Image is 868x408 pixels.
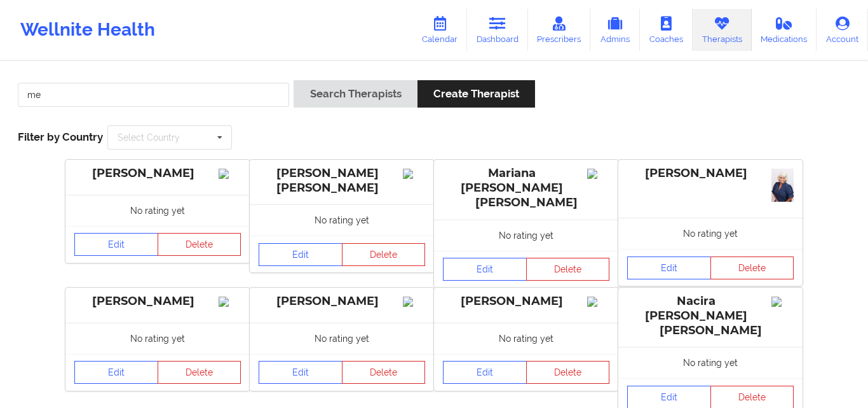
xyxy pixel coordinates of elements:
span: Filter by Country [18,130,103,143]
button: Delete [526,361,610,384]
div: No rating yet [434,323,618,354]
img: Image%2Fplaceholer-image.png [219,297,241,307]
div: [PERSON_NAME] [74,166,241,181]
div: No rating yet [434,220,618,251]
div: No rating yet [618,347,803,378]
a: Admins [590,9,640,51]
div: [PERSON_NAME] [259,294,425,309]
a: Therapists [693,9,752,51]
a: Medications [752,9,817,51]
button: Search Therapists [294,80,417,108]
div: Nacira [PERSON_NAME] [PERSON_NAME] [627,294,794,338]
button: Delete [158,233,241,256]
a: Account [817,9,868,51]
a: Calendar [412,9,467,51]
a: Edit [74,361,158,384]
div: [PERSON_NAME] [74,294,241,309]
button: Delete [526,258,610,281]
a: Dashboard [467,9,528,51]
div: No rating yet [250,204,434,236]
button: Create Therapist [417,80,535,108]
div: No rating yet [65,323,250,354]
div: [PERSON_NAME] [627,166,794,181]
a: Edit [443,361,527,384]
a: Edit [74,233,158,256]
div: No rating yet [65,195,250,226]
div: [PERSON_NAME] [443,294,609,309]
img: Image%2Fplaceholer-image.png [219,169,241,179]
div: Select Country [118,133,180,142]
a: Edit [627,257,711,279]
img: Image%2Fplaceholer-image.png [403,297,425,307]
img: Image%2Fplaceholer-image.png [587,169,609,179]
a: Edit [259,361,342,384]
button: Delete [158,361,241,384]
a: Prescribers [528,9,591,51]
button: Delete [710,257,794,279]
button: Delete [342,361,426,384]
div: [PERSON_NAME] [PERSON_NAME] [259,166,425,195]
div: No rating yet [250,323,434,354]
a: Edit [443,258,527,281]
img: Image%2Fplaceholer-image.png [403,169,425,179]
img: Image%2Fplaceholer-image.png [771,297,794,307]
div: Mariana [PERSON_NAME] [PERSON_NAME] [443,166,609,210]
a: Coaches [640,9,693,51]
img: 1f2ce8f5-b9c3-4a8c-b61e-b41a611dbee1_Laurie_Headshot_9_25.png [771,169,794,202]
a: Edit [259,243,342,266]
button: Delete [342,243,426,266]
img: Image%2Fplaceholer-image.png [587,297,609,307]
input: Search Keywords [18,83,289,107]
div: No rating yet [618,218,803,249]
